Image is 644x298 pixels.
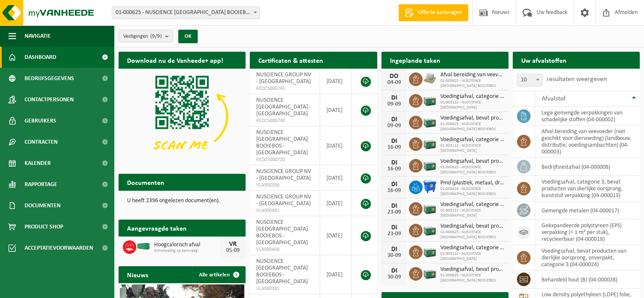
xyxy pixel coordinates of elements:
[123,30,162,43] span: Vestigingen
[440,266,504,273] span: Voedingsafval, bevat producten van dierlijke oorsprong, onverpakt, categorie 3
[386,253,403,259] div: 30-09
[440,93,504,100] span: Voedingsafval, categorie 3, bevat producten van dierlijke oorsprong, kunststof v...
[386,246,403,253] div: DI
[150,33,162,39] count: (9/9)
[440,273,504,283] span: 01-000625 - NUSCIENCE [GEOGRAPHIC_DATA] BOOIEBOS
[386,274,403,280] div: 30-09
[256,246,313,253] span: VLA900400
[423,179,437,194] img: WB-1100-HPE-BE-01
[256,117,313,124] span: RED25000740
[440,143,504,153] span: 01-903122 - NUSCIENCE [GEOGRAPHIC_DATA]
[535,220,640,245] td: geëxpandeerde polystyreen (EPS) verpakking (< 1 m² per stuk), recycleerbaar (04-000018)
[440,251,504,262] span: 01-903122 - NUSCIENCE [GEOGRAPHIC_DATA]
[440,115,504,122] span: Voedingsafval, bevat producten van dierlijke oorsprong, onverpakt, categorie 3
[535,270,640,289] td: behandeld hout (B) (04-000028)
[386,181,403,188] div: DI
[535,201,640,220] td: gemengde metalen (04-000017)
[256,194,311,207] span: NUSCIENCE GROUP NV - [GEOGRAPHIC_DATA]
[423,201,437,215] img: PB-LB-0680-HPE-GN-01
[386,203,403,209] div: DI
[178,30,198,43] button: OK
[112,7,260,19] span: 01-000625 - NUSCIENCE BELGIUM BOOIEBOS - DRONGEN
[386,188,403,194] div: 16-09
[423,223,437,237] img: PB-LB-0680-HPE-GN-01
[256,182,313,189] span: VLA900396
[440,208,504,218] span: 01-903122 - NUSCIENCE [GEOGRAPHIC_DATA]
[320,216,352,255] td: [DATE]
[256,168,311,181] span: NUSCIENCE GROUP NV - [GEOGRAPHIC_DATA]
[25,68,74,89] span: Bedrijfsgegevens
[423,136,437,150] img: PB-LB-0680-HPE-GN-01
[386,73,403,80] div: DO
[119,69,246,164] img: Download de VHEPlus App
[256,97,311,117] span: NUSCIENCE [GEOGRAPHIC_DATA] - [GEOGRAPHIC_DATA]
[386,95,403,101] div: DI
[25,25,51,47] span: Navigatie
[256,85,313,92] span: RED25000745
[25,47,56,68] span: Dashboard
[423,93,437,107] img: PB-LB-0680-HPE-GN-01
[423,71,437,86] img: LP-PA-00000-WDN-11
[547,76,607,83] label: resultaten weergeven
[256,285,313,292] span: VLA900395
[517,74,542,86] span: 10
[535,176,640,201] td: voedingsafval, categorie 3, bevat producten van dierlijke oorsprong, kunststof verpakking (04-000...
[386,166,403,172] div: 16-09
[386,231,403,237] div: 23-09
[386,209,403,215] div: 23-09
[386,116,403,123] div: DI
[440,187,504,197] span: 01-000625 - NUSCIENCE [GEOGRAPHIC_DATA] BOOIEBOS
[256,129,308,156] span: NUSCIENCE [GEOGRAPHIC_DATA] BOOIEBOS - [GEOGRAPHIC_DATA]
[423,114,437,129] img: PB-LB-0680-HPE-GN-01
[440,223,504,230] span: Voedingsafval, bevat producten van dierlijke oorsprong, onverpakt, categorie 3
[25,174,57,195] span: Rapportage
[320,165,352,191] td: [DATE]
[192,266,245,283] a: Alle artikelen
[320,126,352,165] td: [DATE]
[320,255,352,294] td: [DATE]
[256,156,313,163] span: RED25000720
[256,258,308,285] span: NUSCIENCE [GEOGRAPHIC_DATA] BOOIEBOS - [GEOGRAPHIC_DATA]
[224,248,241,253] div: 05-09
[320,191,352,216] td: [DATE]
[440,122,504,132] span: 01-000625 - NUSCIENCE [GEOGRAPHIC_DATA] BOOIEBOS
[440,136,504,143] span: Voedingsafval, categorie 3, bevat producten van dierlijke oorsprong, kunststof v...
[386,224,403,231] div: DI
[386,159,403,166] div: DI
[513,52,575,68] h2: Uw afvalstoffen
[423,158,437,172] img: PB-LB-0680-HPE-GN-01
[398,4,468,21] a: Offerte aanvragen
[154,242,220,248] span: Hoogcalorisch afval
[535,107,640,125] td: lege gemengde verpakkingen van schadelijke stoffen (04-000002)
[386,80,403,86] div: 04-09
[25,110,56,131] span: Gebruikers
[119,52,232,68] h2: Download nu de Vanheede+ app!
[386,145,403,150] div: 16-09
[386,101,403,107] div: 09-09
[386,138,403,145] div: DI
[535,125,640,158] td: afval bereiding van veevoeder (niet geschikt voor diervoeding) (landbouw, distributie, voedingsam...
[440,158,504,165] span: Voedingsafval, bevat producten van dierlijke oorsprong, onverpakt, categorie 3
[119,266,157,283] h2: Nieuws
[440,230,504,240] span: 01-000625 - NUSCIENCE [GEOGRAPHIC_DATA] BOOIEBOS
[542,95,566,102] span: Afvalstof
[250,52,332,68] h2: Certificaten & attesten
[25,195,61,216] span: Documenten
[535,245,640,270] td: voedingsafval, bevat producten van dierlijke oorsprong, onverpakt, categorie 3 (04-000024)
[136,242,151,250] img: HK-XC-40-GN-00
[127,198,237,204] p: U heeft 2396 ongelezen document(en).
[119,174,173,190] h2: Documenten
[25,153,51,174] span: Kalender
[320,94,352,126] td: [DATE]
[440,245,504,251] span: Voedingsafval, categorie 3, bevat producten van dierlijke oorsprong, kunststof v...
[423,266,437,280] img: PB-LB-0680-HPE-GN-01
[440,72,504,78] span: Afval bereiding van veevoeder (niet geschikt voor diervoeding) (landbouw, distri...
[25,216,63,237] span: Product Shop
[154,248,220,253] span: Omwisseling op aanvraag
[224,241,241,248] div: VR
[423,244,437,259] img: PB-LB-0680-HPE-GN-01
[256,219,308,246] span: NUSCIENCE [GEOGRAPHIC_DATA] BOOIEBOS - [GEOGRAPHIC_DATA]
[119,30,173,42] button: Vestigingen(9/9)
[25,237,93,259] span: Acceptatievoorwaarden
[25,131,58,153] span: Contracten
